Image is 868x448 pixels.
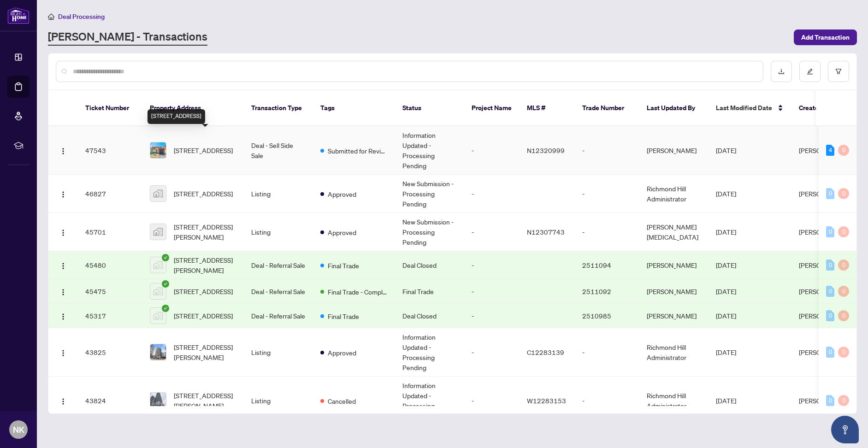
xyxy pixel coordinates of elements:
[59,313,67,320] img: Logo
[7,7,30,24] img: logo
[464,377,520,425] td: -
[799,189,849,198] span: [PERSON_NAME]
[56,258,71,272] button: Logo
[826,259,834,271] div: 0
[527,228,565,236] span: N12307743
[771,61,792,82] button: download
[313,90,395,126] th: Tags
[716,348,736,356] span: [DATE]
[162,305,169,312] span: check-circle
[639,328,709,377] td: Richmond Hill Administrator
[78,279,142,304] td: 45475
[395,213,464,251] td: New Submission - Processing Pending
[244,213,313,251] td: Listing
[639,213,709,251] td: [PERSON_NAME][MEDICAL_DATA]
[244,126,313,175] td: Deal - Sell Side Sale
[244,304,313,328] td: Deal - Referral Sale
[716,189,736,198] span: [DATE]
[395,279,464,304] td: Final Trade
[838,286,849,297] div: 0
[78,328,142,377] td: 43825
[78,90,142,126] th: Ticket Number
[807,68,813,75] span: edit
[150,142,166,158] img: thumbnail-img
[575,304,639,328] td: 2510985
[799,312,849,320] span: [PERSON_NAME]
[838,395,849,406] div: 0
[826,145,834,156] div: 4
[162,280,169,288] span: check-circle
[838,259,849,271] div: 0
[838,226,849,237] div: 0
[464,251,520,279] td: -
[826,310,834,321] div: 0
[639,377,709,425] td: Richmond Hill Administrator
[828,61,849,82] button: filter
[395,377,464,425] td: Information Updated - Processing Pending
[575,251,639,279] td: 2511094
[639,175,709,213] td: Richmond Hill Administrator
[162,254,169,261] span: check-circle
[831,416,859,443] button: Open asap
[78,304,142,328] td: 45317
[328,227,356,237] span: Approved
[78,126,142,175] td: 47543
[639,90,709,126] th: Last Updated By
[150,344,166,360] img: thumbnail-img
[59,262,67,270] img: Logo
[244,251,313,279] td: Deal - Referral Sale
[575,175,639,213] td: -
[56,224,71,239] button: Logo
[575,377,639,425] td: -
[328,311,359,321] span: Final Trade
[575,213,639,251] td: -
[716,146,736,154] span: [DATE]
[150,283,166,299] img: thumbnail-img
[59,289,67,296] img: Logo
[520,90,575,126] th: MLS #
[395,126,464,175] td: Information Updated - Processing Pending
[328,348,356,358] span: Approved
[56,345,71,360] button: Logo
[174,145,233,155] span: [STREET_ADDRESS]
[395,304,464,328] td: Deal Closed
[575,328,639,377] td: -
[716,103,772,113] span: Last Modified Date
[150,186,166,201] img: thumbnail-img
[328,260,359,271] span: Final Trade
[575,90,639,126] th: Trade Number
[78,251,142,279] td: 45480
[709,90,791,126] th: Last Modified Date
[174,222,236,242] span: [STREET_ADDRESS][PERSON_NAME]
[799,146,849,154] span: [PERSON_NAME]
[639,251,709,279] td: [PERSON_NAME]
[716,261,736,269] span: [DATE]
[527,396,566,405] span: W12283153
[59,349,67,357] img: Logo
[56,143,71,158] button: Logo
[716,312,736,320] span: [DATE]
[716,228,736,236] span: [DATE]
[799,396,849,405] span: [PERSON_NAME]
[244,279,313,304] td: Deal - Referral Sale
[464,90,520,126] th: Project Name
[791,90,847,126] th: Created By
[78,175,142,213] td: 46827
[826,395,834,406] div: 0
[244,175,313,213] td: Listing
[801,30,850,45] span: Add Transaction
[244,90,313,126] th: Transaction Type
[838,145,849,156] div: 0
[716,396,736,405] span: [DATE]
[174,286,233,296] span: [STREET_ADDRESS]
[826,286,834,297] div: 0
[58,12,105,21] span: Deal Processing
[799,348,849,356] span: [PERSON_NAME]
[639,304,709,328] td: [PERSON_NAME]
[150,308,166,324] img: thumbnail-img
[575,279,639,304] td: 2511092
[527,146,565,154] span: N12320999
[174,255,236,275] span: [STREET_ADDRESS][PERSON_NAME]
[464,213,520,251] td: -
[328,189,356,199] span: Approved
